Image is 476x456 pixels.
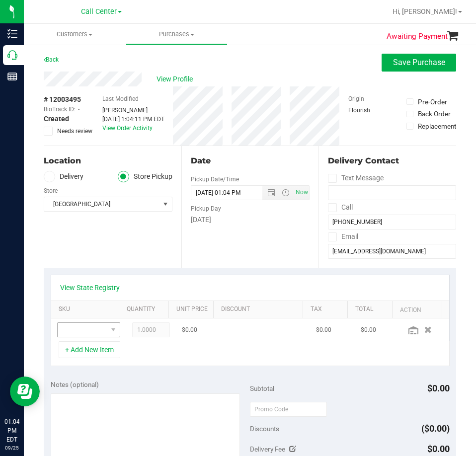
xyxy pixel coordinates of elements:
[250,384,274,392] span: Subtotal
[427,383,450,393] span: $0.00
[118,171,172,182] label: Store Pickup
[328,229,358,244] label: Email
[418,109,451,119] div: Back Order
[393,7,457,15] span: Hi, [PERSON_NAME]!
[418,121,456,131] div: Replacement
[328,200,353,215] label: Call
[221,305,299,313] a: Discount
[10,377,40,406] iframe: Resource center
[311,305,343,313] a: Tax
[328,185,456,200] input: Format: (999) 999-9999
[59,305,115,313] a: SKU
[191,155,310,167] div: Date
[427,444,450,454] span: $0.00
[44,56,59,63] a: Back
[7,50,17,60] inline-svg: Call Center
[159,197,172,211] span: select
[57,322,120,337] span: NO DATA FOUND
[250,402,327,417] input: Promo Code
[7,29,17,39] inline-svg: Inventory
[182,325,197,335] span: $0.00
[4,417,19,444] p: 01:04 PM EDT
[361,325,376,335] span: $0.00
[51,380,99,388] span: Notes (optional)
[102,94,139,103] label: Last Modified
[382,54,456,72] button: Save Purchase
[328,171,384,185] label: Text Message
[316,325,331,335] span: $0.00
[277,189,294,197] span: Open the time view
[191,215,310,225] div: [DATE]
[392,301,442,319] th: Action
[44,171,83,182] label: Delivery
[250,420,279,438] span: Discounts
[4,444,19,452] p: 09/25
[348,106,398,115] div: Flourish
[418,97,447,107] div: Pre-Order
[102,115,164,124] div: [DATE] 1:04:11 PM EDT
[44,186,58,195] label: Store
[7,72,17,81] inline-svg: Reports
[126,24,228,45] a: Purchases
[387,31,448,42] span: Awaiting Payment
[348,94,364,103] label: Origin
[293,185,310,200] span: Set Current date
[126,30,227,39] span: Purchases
[355,305,388,313] a: Total
[44,155,172,167] div: Location
[328,155,456,167] div: Delivery Contact
[328,215,456,229] input: Format: (999) 999-9999
[421,423,450,434] span: ($0.00)
[44,105,76,114] span: BioTrack ID:
[57,127,92,136] span: Needs review
[250,445,285,453] span: Delivery Fee
[102,125,153,132] a: View Order Activity
[289,446,296,453] i: Edit Delivery Fee
[59,341,120,358] button: + Add New Item
[24,24,126,45] a: Customers
[191,175,239,184] label: Pickup Date/Time
[44,197,159,211] span: [GEOGRAPHIC_DATA]
[81,7,117,16] span: Call Center
[127,305,164,313] a: Quantity
[44,94,81,105] span: # 12003495
[191,204,221,213] label: Pickup Day
[263,189,280,197] span: Open the date view
[176,305,209,313] a: Unit Price
[60,283,120,293] a: View State Registry
[24,30,126,39] span: Customers
[78,105,79,114] span: -
[393,58,445,67] span: Save Purchase
[44,114,69,124] span: Created
[102,106,164,115] div: [PERSON_NAME]
[157,74,196,84] span: View Profile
